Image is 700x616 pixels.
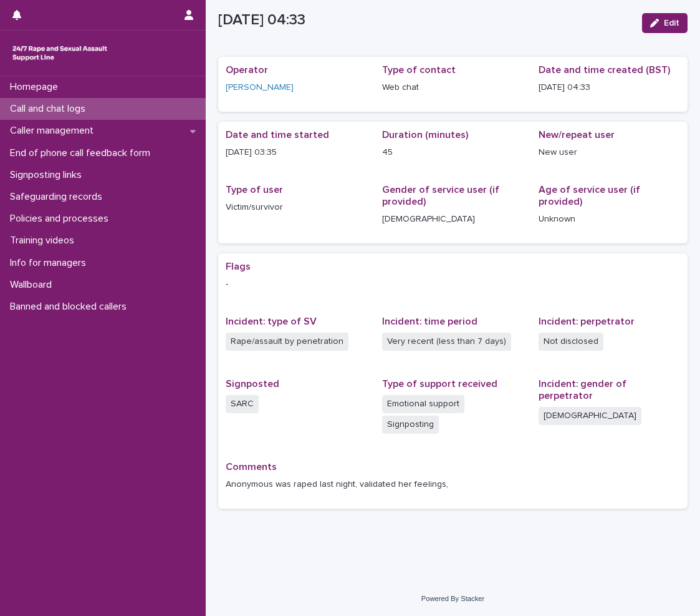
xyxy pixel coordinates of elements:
[539,130,615,140] span: New/repeat user
[5,169,92,181] p: Signposting links
[10,41,110,66] img: rhQMoQhaT3yELyF149Cw
[226,81,294,94] a: [PERSON_NAME]
[226,201,367,214] p: Victim/survivor
[539,65,670,75] span: Date and time created (BST)
[226,262,251,271] span: Flags
[5,213,118,225] p: Policies and processes
[226,278,680,291] p: -
[226,316,317,326] span: Incident: type of SV
[382,395,464,413] span: Emotional support
[539,407,641,425] span: [DEMOGRAPHIC_DATA]
[382,213,524,226] p: [DEMOGRAPHIC_DATA]
[642,13,688,33] button: Edit
[539,379,626,401] span: Incident: gender of perpetrator
[5,191,112,203] p: Safeguarding records
[5,279,62,291] p: Wallboard
[664,19,679,27] span: Edit
[5,301,137,313] p: Banned and blocked callers
[382,185,499,207] span: Gender of service user (if provided)
[226,130,329,140] span: Date and time started
[5,103,95,115] p: Call and chat logs
[5,235,84,247] p: Training videos
[539,81,680,94] p: [DATE] 04:33
[5,125,103,137] p: Caller management
[226,146,367,159] p: [DATE] 03:35
[382,333,511,351] span: Very recent (less than 7 days)
[382,416,439,434] span: Signposting
[382,81,524,94] p: Web chat
[382,130,468,140] span: Duration (minutes)
[421,595,484,602] a: Powered By Stacker
[226,185,283,195] span: Type of user
[382,316,477,326] span: Incident: time period
[539,213,680,226] p: Unknown
[382,379,497,389] span: Type of support received
[539,333,603,351] span: Not disclosed
[218,11,632,29] p: [DATE] 04:33
[226,333,348,351] span: Rape/assault by penetration
[226,379,279,389] span: Signposted
[5,147,160,159] p: End of phone call feedback form
[226,478,680,491] p: Anonymous was raped last night, validated her feelings,
[382,65,456,75] span: Type of contact
[5,81,68,93] p: Homepage
[226,65,268,75] span: Operator
[539,316,635,326] span: Incident: perpetrator
[539,185,640,207] span: Age of service user (if provided)
[539,146,680,159] p: New user
[382,146,524,159] p: 45
[226,462,277,472] span: Comments
[226,395,259,413] span: SARC
[5,257,96,269] p: Info for managers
